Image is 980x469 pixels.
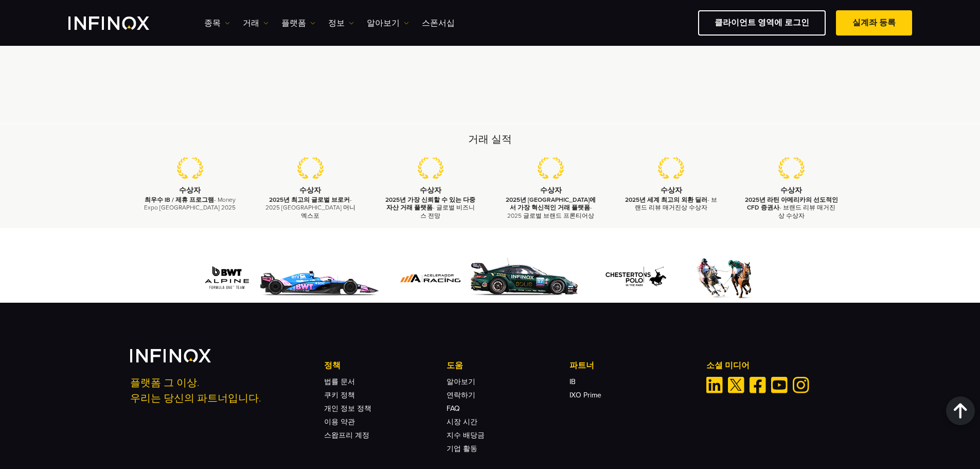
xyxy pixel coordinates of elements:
[324,359,447,372] p: 정책
[624,196,719,212] p: - 브랜드 리뷰 매거진상 수상자
[793,377,809,393] a: Instagram
[324,391,355,399] a: 쿠키 정책
[204,17,230,29] a: 종목
[836,10,912,36] a: 실계좌 등록
[506,196,596,211] strong: 2025년 [GEOGRAPHIC_DATA]에서 가장 혁신적인 거래 플랫폼
[263,196,358,220] p: - 2025 [GEOGRAPHIC_DATA] 머니 엑스포
[750,377,766,393] a: Facebook
[569,359,692,372] p: 파트너
[179,186,201,195] strong: 수상자
[447,359,569,372] p: 도움
[367,17,409,29] a: 알아보기
[661,186,682,195] strong: 수상자
[145,196,214,203] strong: 최우수 IB / 제휴 프로그램
[771,377,788,393] a: Youtube
[569,377,576,386] a: IB
[68,16,173,30] a: INFINOX Logo
[130,375,310,406] p: 플랫폼 그 이상. 우리는 당신의 파트너입니다.
[447,444,477,453] a: 기업 활동
[698,10,826,36] a: 클라이언트 영역에 로그인
[447,377,475,386] a: 알아보기
[324,404,371,413] a: 개인 정보 정책
[420,186,441,195] strong: 수상자
[706,377,723,393] a: Linkedin
[328,17,354,29] a: 정보
[299,186,321,195] strong: 수상자
[385,196,475,211] strong: 2025년 가장 신뢰할 수 있는 다중 자산 거래 플랫폼
[324,377,355,386] a: 법률 문서
[447,418,477,426] a: 시장 시간
[728,377,744,393] a: Twitter
[540,186,562,195] strong: 수상자
[569,391,601,399] a: IXO Prime
[706,359,850,372] p: 소셜 미디어
[269,196,350,203] strong: 2025년 최고의 글로벌 브로커
[447,391,475,399] a: 연락하기
[243,17,269,29] a: 거래
[130,132,850,147] h2: 거래 실적
[780,186,802,195] strong: 수상자
[625,196,707,203] strong: 2025년 세계 최고의 외환 딜러
[504,196,598,220] p: - 2025 글로벌 브랜드 프론티어상
[324,418,355,426] a: 이용 약관
[281,17,315,29] a: 플랫폼
[744,196,839,220] p: - 브랜드 리뷰 매거진상 수상자
[447,404,460,413] a: FAQ
[745,196,838,211] strong: 2025년 라틴 아메리카의 선도적인 CFD 증권사
[422,17,455,29] a: 스폰서십
[143,196,238,212] p: - Money Expo [GEOGRAPHIC_DATA] 2025
[324,431,369,440] a: 스왑프리 계정
[383,196,478,220] p: - 글로벌 비즈니스 전망
[447,431,485,440] a: 지수 배당금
